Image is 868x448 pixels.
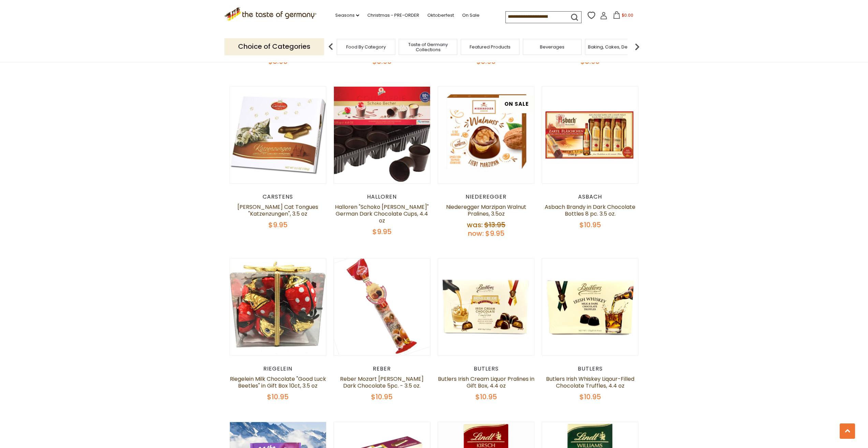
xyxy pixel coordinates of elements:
img: Reber Mozart Kugel Dark Chocolate 5pc. - 3.5 oz. [334,259,430,355]
div: Niederegger [438,193,535,200]
span: $9.95 [485,229,504,238]
label: Was: [467,220,483,230]
div: Halloren [334,193,431,200]
span: $13.95 [484,220,505,230]
span: $10.95 [579,220,601,230]
span: $10.95 [371,392,393,402]
a: Taste of Germany Collections [401,42,455,52]
span: $10.95 [579,392,601,402]
div: Butlers [438,365,535,372]
div: Reber [334,365,431,372]
a: Seasons [335,12,359,19]
img: previous arrow [324,40,338,54]
a: Beverages [540,44,564,49]
span: $10.95 [267,392,289,402]
img: Niederegger Marzipan Walnut Pralines, 3.5oz [438,87,534,183]
a: Oktoberfest [427,12,454,19]
span: $0.00 [622,12,633,18]
div: Asbach [542,193,639,200]
div: Riegelein [230,365,327,372]
button: $0.00 [609,11,638,21]
span: $10.95 [475,392,497,402]
a: On Sale [462,12,480,19]
img: Butlers Irish Whiskey Liqour-Filled Chocolate Truffles, 4.4 oz [542,259,638,355]
a: Reber Mozart [PERSON_NAME] Dark Chocolate 5pc. - 3.5 oz. [340,375,424,390]
a: Halloren "Schoko [PERSON_NAME]" German Dark Chocolate Cups, 4.4 oz [335,203,429,225]
span: $9.95 [372,227,392,236]
a: Food By Category [346,44,386,49]
a: Baking, Cakes, Desserts [588,44,641,49]
img: Carstens Marzipan Cat Tongues "Katzenzungen", 3.5 oz [230,87,326,183]
a: Christmas - PRE-ORDER [367,12,419,19]
a: Butlers Irish Whiskey Liqour-Filled Chocolate Truffles, 4.4 oz [546,375,634,390]
img: Asbach Brandy in Dark Chocolate Bottles 8 pc. 3.5 oz. [542,87,638,183]
span: $9.95 [268,220,288,230]
div: Butlers [542,365,639,372]
label: Now: [468,229,484,238]
a: Featured Products [470,44,511,49]
a: Riegelein Milk Chocolate "Good Luck Beetles" in Gift Box 10ct, 3.5 oz [230,375,326,390]
img: Halloren "Schoko Becher" German Dark Chocolate Cups, 4.4 oz [334,87,430,183]
img: next arrow [630,40,644,54]
div: Carstens [230,193,327,200]
a: Asbach Brandy in Dark Chocolate Bottles 8 pc. 3.5 oz. [545,203,635,218]
a: Butlers Irish Cream Liquor Pralines in Gift Box, 4.4 oz [438,375,534,390]
a: [PERSON_NAME] Cat Tongues "Katzenzungen", 3.5 oz [237,203,318,218]
p: Choice of Categories [224,38,324,55]
a: Niederegger Marzipan Walnut Pralines, 3.5oz [446,203,526,218]
img: Riegelein Milk Chocolate "Good Luck Beetles" in Gift Box 10ct, 3.5 oz [230,259,326,355]
img: Butlers Irish Cream Liquor Pralines in Gift Box, 4.4 oz [438,259,534,355]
